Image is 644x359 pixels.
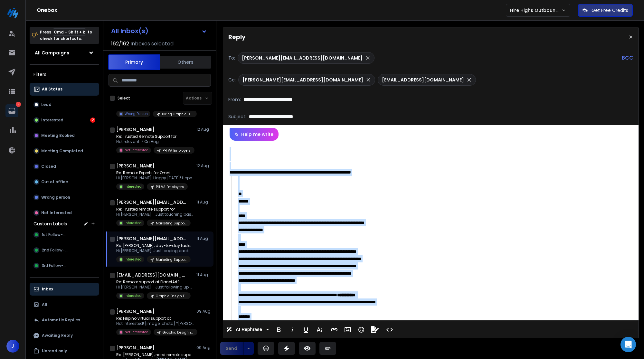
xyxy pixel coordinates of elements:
[125,148,148,153] p: Not Interested
[30,83,99,96] button: All Status
[163,148,191,153] p: PH VA Employers
[125,330,148,335] p: Not Interested
[41,148,83,154] p: Meeting Completed
[116,212,194,217] p: Hi [PERSON_NAME], Just touching base on
[160,55,211,69] button: Others
[30,145,99,157] button: Meeting Completed
[228,55,235,61] p: To:
[125,111,148,116] p: Wrong Person
[578,4,633,17] button: Get Free Credits
[225,323,270,336] button: AI Rephrase
[106,24,212,37] button: All Inbox(s)
[30,206,99,219] button: Not Interested
[116,126,155,133] h1: [PERSON_NAME]
[116,352,194,357] p: Re: [PERSON_NAME], need remote support?
[300,323,312,336] button: Underline (⌘U)
[41,164,56,169] p: Closed
[313,323,326,336] button: More Text
[42,348,67,354] p: Unread only
[622,54,633,62] p: BCC
[116,321,194,326] p: Not interested! [image: photo] *[PERSON_NAME]
[30,345,99,357] button: Unread only
[510,7,561,14] p: Hire Highs Outbound Engine
[234,327,263,332] span: AI Rephrase
[33,221,67,227] h3: Custom Labels
[90,118,95,123] div: 2
[116,243,194,248] p: Re: [PERSON_NAME], day-to-day tasks
[30,314,99,326] button: Automatic Replies
[30,228,99,241] button: 1st Follow-up
[116,199,187,205] h1: [PERSON_NAME][EMAIL_ADDRESS][DOMAIN_NAME]
[328,323,340,336] button: Insert Link (⌘K)
[30,283,99,296] button: Inbox
[42,263,69,268] span: 3rd Follow-up
[130,40,174,48] h3: Inboxes selected
[116,316,194,321] p: Re: Filipino virtual support at
[273,323,285,336] button: Bold (⌘B)
[384,323,396,336] button: Code View
[242,77,363,83] p: [PERSON_NAME][EMAIL_ADDRESS][DOMAIN_NAME]
[116,248,194,253] p: Hi [PERSON_NAME], Just looping back on
[118,96,130,101] label: Select
[230,128,279,141] button: Help me write
[242,55,363,61] p: [PERSON_NAME][EMAIL_ADDRESS][DOMAIN_NAME]
[116,272,187,278] h1: [EMAIL_ADDRESS][DOMAIN_NAME] +1
[30,191,99,204] button: Wrong person
[156,184,184,189] p: PH VA Employers
[30,160,99,173] button: Closed
[355,323,367,336] button: Emoticons
[30,114,99,127] button: Interested2
[116,175,192,181] p: Hi [PERSON_NAME], Happy [DATE]! Hope
[40,29,92,42] p: Press to check for shortcuts.
[42,317,80,323] p: Automatic Replies
[228,33,245,42] p: Reply
[196,272,211,278] p: 11 Aug
[228,96,241,103] p: From:
[196,127,211,132] p: 12 Aug
[37,6,506,14] h1: Onebox
[42,302,47,307] p: All
[116,139,194,144] p: Not relevant. > On Aug
[125,221,142,225] p: Interested
[16,102,21,107] p: 2
[162,112,193,117] p: Hiring Graphic Designers
[6,340,19,353] button: J
[196,309,211,314] p: 09 Aug
[228,113,246,120] p: Subject:
[42,87,62,92] p: All Status
[41,102,52,107] p: Lead
[196,236,211,241] p: 11 Aug
[592,7,628,14] p: Get Free Credits
[125,184,142,189] p: Interested
[125,257,142,262] p: Interested
[196,345,211,350] p: 09 Aug
[30,175,99,188] button: Out of office
[30,329,99,342] button: Awaiting Reply
[41,118,63,123] p: Interested
[116,134,194,139] p: Re: Trusted Remote Support for
[125,293,142,298] p: Interested
[41,179,68,184] p: Out of office
[163,330,194,335] p: Graphic Design Employers
[116,285,194,290] p: Hi [PERSON_NAME], Just following up on
[116,235,187,242] h1: [PERSON_NAME][EMAIL_ADDRESS][DOMAIN_NAME]
[369,323,381,336] button: Signature
[156,257,187,262] p: Marketing Support - PH VA Employers
[116,345,155,351] h1: [PERSON_NAME]
[30,259,99,272] button: 3rd Follow-up
[108,54,160,70] button: Primary
[156,294,187,298] p: Graphic Design Employers
[116,279,194,285] p: Re: Remote support at PlanetArt?
[116,163,155,169] h1: [PERSON_NAME]
[382,77,464,83] p: [EMAIL_ADDRESS][DOMAIN_NAME]
[42,333,73,338] p: Awaiting Reply
[228,77,236,83] p: Cc:
[342,323,354,336] button: Insert Image (⌘P)
[30,70,99,79] h3: Filters
[116,207,194,212] p: Re: Trusted remote support for
[35,50,69,56] h1: All Campaigns
[41,210,72,215] p: Not Interested
[111,40,129,48] span: 162 / 162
